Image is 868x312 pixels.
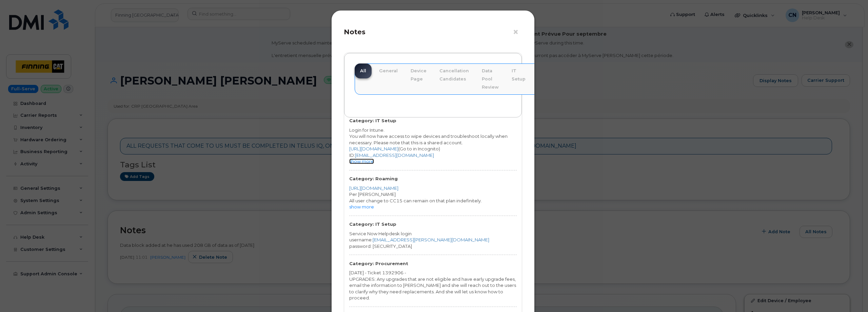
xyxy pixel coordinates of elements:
[374,63,403,78] a: General
[533,63,565,78] a: Roaming
[349,176,398,181] strong: Category: Roaming
[355,152,434,158] a: [EMAIL_ADDRESS][DOMAIN_NAME]
[349,118,396,123] strong: Category: IT Setup
[349,159,374,164] a: show more
[349,198,517,204] div: All user change to CC15 can remain on that plan indefinitely.
[434,63,474,87] a: Cancellation Candidates
[349,237,517,249] div: username: password: [SECURITY_DATA]
[349,221,396,227] strong: Category: IT Setup
[349,185,398,191] a: [URL][DOMAIN_NAME]
[349,270,517,301] div: [DATE] - Ticket 1392906 - UPGRADES: Any upgrades that are not eligible and have early upgrade fee...
[349,204,374,209] a: show more
[349,261,408,266] strong: Category: Procurement
[405,63,432,87] a: Device Page
[476,63,504,95] a: Data Pool Review
[373,237,489,242] a: [EMAIL_ADDRESS][PERSON_NAME][DOMAIN_NAME]
[349,191,517,198] div: Per [PERSON_NAME]
[349,152,517,159] div: ID:
[344,28,522,36] h4: Notes
[506,63,531,87] a: IT Setup
[513,27,522,37] button: ×
[349,127,517,152] div: Login for Intune. You will now have access to wipe devices and troubleshoot locally when necessar...
[355,63,372,78] a: All
[349,146,398,151] a: [URL][DOMAIN_NAME]
[349,231,517,237] div: Service Now Helpdesk login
